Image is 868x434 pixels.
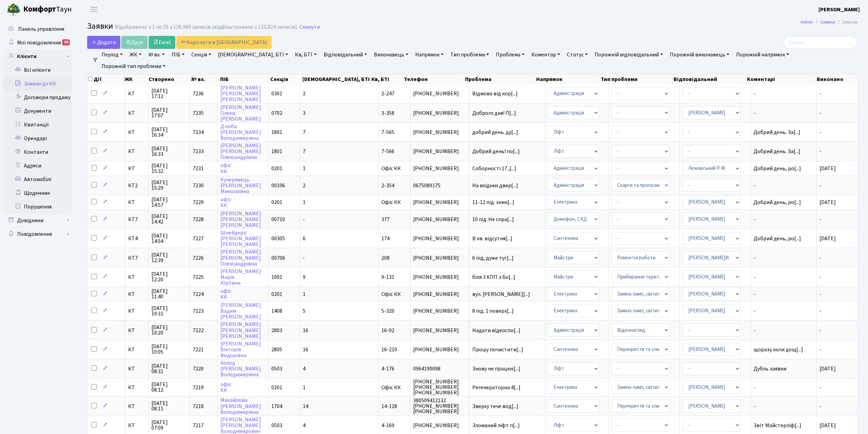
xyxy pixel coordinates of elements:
span: [DATE] 14:42 [151,214,187,225]
span: 7227 [193,235,204,242]
span: Додати [92,39,116,46]
span: КТ [128,423,146,428]
span: 0201 [271,165,282,172]
span: КТ [128,149,146,154]
span: [DATE] 10:20 [151,325,187,336]
span: [DATE] 16:33 [151,146,187,157]
span: 7231 [193,165,204,172]
span: Доброго дня! П[...] [472,109,516,117]
a: Excel [149,36,175,49]
span: Добрий день. За[...] [754,128,800,136]
span: [DATE] 11:40 [151,288,187,299]
a: Скинути [299,24,320,30]
a: Автомобілі [3,173,72,186]
th: Створено [148,74,191,84]
span: Зверху тече вод[...] [472,403,518,410]
a: офісКК [220,287,231,301]
span: 0964190098 [413,366,466,371]
a: Панель управління [3,22,72,36]
span: - [819,327,822,334]
a: [PERSON_NAME]Вадим[PERSON_NAME] [220,301,261,321]
span: [PHONE_NUMBER] [413,423,466,428]
a: ЖК [127,49,144,60]
a: Напрямок [412,49,446,60]
span: КТ [128,274,146,280]
span: 00706 [271,254,285,262]
span: 7223 [193,307,204,315]
a: Довідники [3,214,72,227]
span: 5-320 [381,307,394,315]
span: [DATE] [819,422,836,429]
span: 7-566 [381,148,394,155]
span: 10 під. Не спра[...] [472,216,514,223]
span: Відмова від кор[...] [472,90,518,97]
span: КТ4 [128,236,146,241]
a: Договори продажу [3,91,72,104]
span: вул. [PERSON_NAME][...] [472,290,530,298]
a: Щоденник [3,186,72,200]
span: КТ [128,291,146,297]
span: [PHONE_NUMBER] [413,291,466,297]
span: 7229 [193,199,204,206]
span: [PHONE_NUMBER] [413,149,466,154]
a: Заявки до КК [3,77,72,91]
a: Заявки [820,18,835,26]
th: Кв, БТІ [371,74,403,84]
span: 7230 [193,182,204,189]
span: 7 [303,128,306,136]
span: 0503 [271,422,282,429]
span: 1801 [271,148,282,155]
span: [DATE] 14:57 [151,197,187,208]
span: Добрий день, ро[...] [754,165,801,172]
span: [PHONE_NUMBER] [413,236,466,241]
span: 7224 [193,290,204,298]
span: - [754,385,814,390]
span: [DATE] 08:12 [151,382,187,393]
span: 1704 [271,403,282,410]
span: - [819,384,822,391]
span: [DATE] [819,235,836,242]
span: 7-565 [381,128,394,136]
a: Порожній напрямок [733,49,792,60]
a: Порушення [3,200,72,214]
span: [PHONE_NUMBER] [413,166,466,171]
span: КТ [128,166,146,171]
a: Повідомлення [3,227,72,241]
span: 9 [303,273,306,281]
a: Статус [564,49,591,60]
span: добрий день. ду[...] [472,128,518,136]
span: 7 [303,148,306,155]
span: щоразу коли дощ[...] [754,346,803,353]
span: 1408 [271,307,282,315]
a: офісКК [220,196,231,209]
a: Дзюба[PERSON_NAME]Володимирівна [220,123,261,142]
span: Регенераторна 4[...] [472,384,520,391]
span: 4-169 [381,422,394,429]
span: - [754,328,814,333]
a: Мої повідомлення36 [3,36,72,50]
span: [DATE] 08:31 [151,363,187,374]
a: [PERSON_NAME][PERSON_NAME]Олександрівна [220,248,261,268]
a: Шнейдеріс[PERSON_NAME][PERSON_NAME] [220,229,261,248]
th: ПІБ [219,74,270,84]
a: Порожній тип проблеми [99,60,168,72]
a: [PERSON_NAME]МаріяЮріївна [220,268,261,287]
span: 9-131 [381,273,394,281]
span: КТ7 [128,217,146,222]
span: - [754,183,814,188]
span: КТ [128,366,146,371]
span: 0301 [271,90,282,97]
span: КТ [128,110,146,116]
span: - [819,148,822,155]
span: [DATE] [819,165,836,172]
span: [DATE] 10:05 [151,344,187,355]
span: - [754,308,814,314]
span: [DATE] 12:20 [151,271,187,282]
span: Прошу почистити[...] [472,346,523,353]
li: Список [835,18,858,26]
span: - [819,290,822,298]
span: Соборності 17 ,[...] [472,165,516,172]
span: 208 [381,254,390,262]
th: № вх. [191,74,219,84]
span: 0201 [271,384,282,391]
